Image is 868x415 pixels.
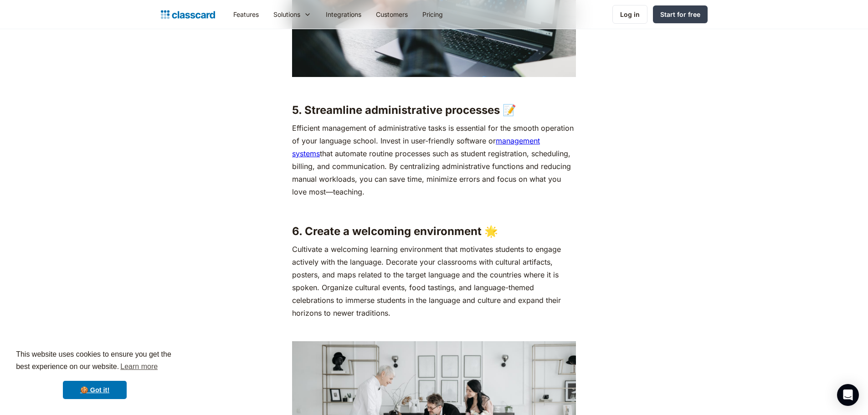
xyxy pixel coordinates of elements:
a: management systems [292,136,540,158]
a: learn more about cookies [119,360,159,374]
p: Efficient management of administrative tasks is essential for the smooth operation of your langua... [292,122,576,198]
div: Log in [620,10,640,19]
div: Solutions [273,10,300,19]
div: Solutions [266,4,318,25]
a: Start for free [653,5,708,23]
p: ‍ [292,82,576,94]
a: Log in [612,5,647,24]
p: ‍ [292,324,576,337]
h3: 6. Create a welcoming environment 🌟 [292,225,576,238]
h3: 5. Streamline administrative processes 📝 [292,103,576,117]
a: Integrations [318,4,369,25]
a: Customers [369,4,415,25]
a: Features [226,4,266,25]
div: Start for free [660,10,700,19]
div: cookieconsent [7,340,182,408]
p: Cultivate a welcoming learning environment that motivates students to engage actively with the la... [292,243,576,319]
a: Pricing [415,4,450,25]
a: dismiss cookie message [63,381,127,399]
span: This website uses cookies to ensure you get the best experience on our website. [16,349,174,374]
a: home [161,8,215,21]
p: ‍ [292,203,576,215]
div: Open Intercom Messenger [837,384,859,406]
